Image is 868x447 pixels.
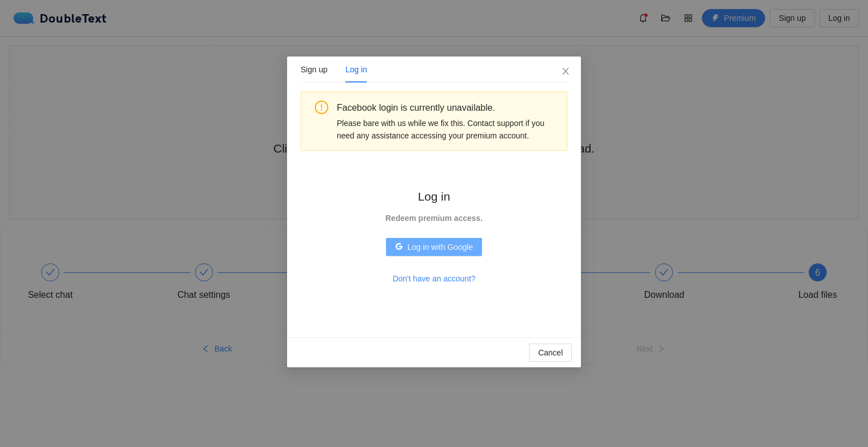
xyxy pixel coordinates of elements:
[345,63,367,76] div: Log in
[384,187,485,206] h2: Log in
[386,238,482,256] button: googleLog in with Google
[407,241,473,253] span: Log in with Google
[538,346,563,359] span: Cancel
[385,214,483,223] strong: Redeem premium access.
[384,270,485,288] button: Don't have an account?
[550,57,581,87] button: Close
[301,63,327,76] div: Sign up
[561,67,570,76] span: close
[315,101,328,114] span: exclamation-circle
[529,344,572,362] button: Cancel
[395,242,403,251] span: google
[337,117,558,142] div: Please bare with us while we fix this. Contact support if you need any assistance accessing your ...
[393,272,476,285] span: Don't have an account?
[337,101,558,115] div: Facebook login is currently unavailable.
